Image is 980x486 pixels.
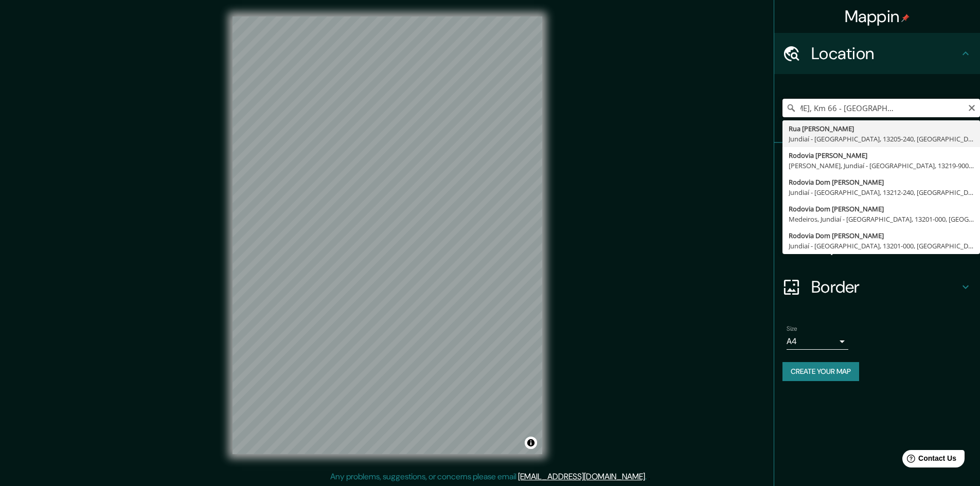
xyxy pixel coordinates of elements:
button: Create your map [782,362,859,381]
h4: Location [811,43,959,64]
div: Rodovia Dom [PERSON_NAME] [789,204,974,214]
div: Rodovia [PERSON_NAME] [789,150,974,160]
canvas: Map [233,16,542,454]
p: Any problems, suggestions, or concerns please email . [330,471,647,483]
h4: Layout [811,236,959,256]
a: [EMAIL_ADDRESS][DOMAIN_NAME] [518,471,645,482]
div: Style [774,184,980,225]
div: A4 [787,333,848,350]
div: [PERSON_NAME], Jundiaí - [GEOGRAPHIC_DATA], 13219-900, [GEOGRAPHIC_DATA] [789,160,974,171]
div: Jundiaí - [GEOGRAPHIC_DATA], 13201-000, [GEOGRAPHIC_DATA] [789,241,974,251]
div: Jundiaí - [GEOGRAPHIC_DATA], 13212-240, [GEOGRAPHIC_DATA] [789,187,974,197]
div: Location [774,33,980,74]
iframe: Help widget launcher [888,446,969,475]
div: Medeiros, Jundiaí - [GEOGRAPHIC_DATA], 13201-000, [GEOGRAPHIC_DATA] [789,214,974,224]
div: Jundiaí - [GEOGRAPHIC_DATA], 13205-240, [GEOGRAPHIC_DATA] [789,134,974,144]
h4: Border [811,277,959,297]
input: Pick your city or area [782,99,980,117]
div: Rodovia Dom [PERSON_NAME] [789,177,974,187]
div: Rua [PERSON_NAME] [789,123,974,134]
div: Layout [774,225,980,266]
div: Border [774,266,980,308]
div: . [648,471,650,483]
button: Toggle attribution [525,437,537,449]
label: Size [787,325,797,333]
div: Rodovia Dom [PERSON_NAME] [789,230,974,241]
button: Clear [968,102,976,112]
h4: Mappin [845,6,910,27]
div: Pins [774,143,980,184]
img: pin-icon.png [901,14,910,22]
div: . [647,471,648,483]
